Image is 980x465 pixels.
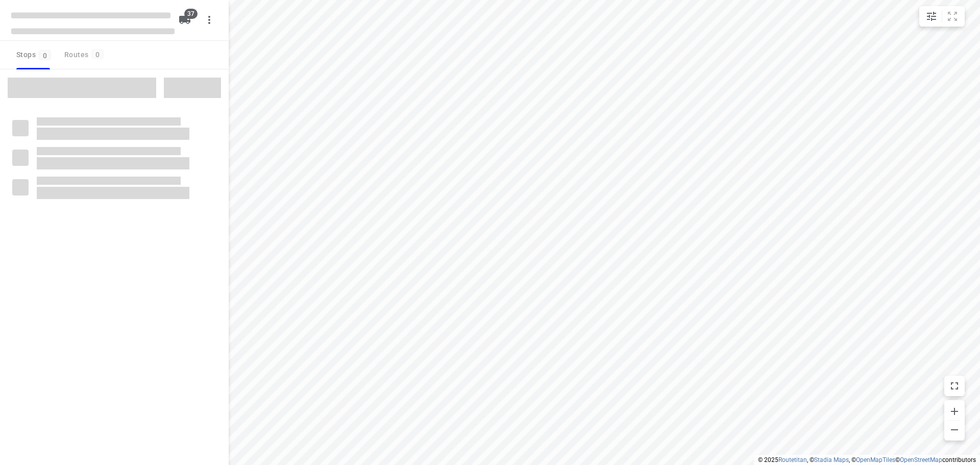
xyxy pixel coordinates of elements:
[856,456,895,463] a: OpenMapTiles
[814,456,849,463] a: Stadia Maps
[778,456,807,463] a: Routetitan
[900,456,942,463] a: OpenStreetMap
[758,456,976,463] li: © 2025 , © , © © contributors
[919,6,965,27] div: small contained button group
[921,6,942,27] button: Map settings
